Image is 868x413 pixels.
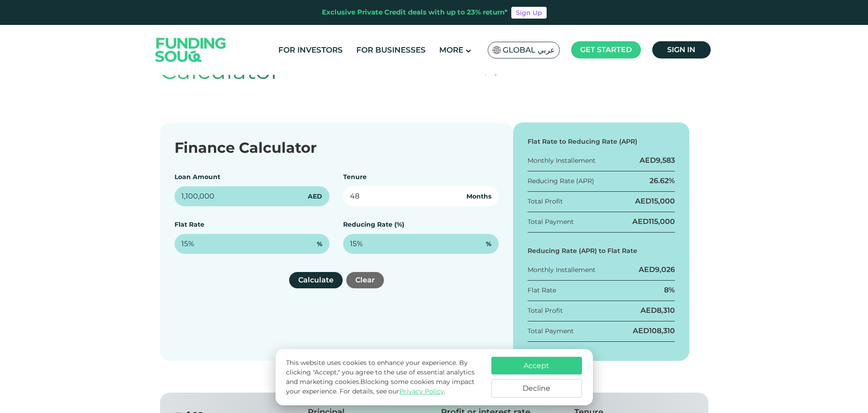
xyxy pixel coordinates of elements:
[289,272,343,288] button: Calculate
[286,358,482,396] p: This website uses cookies to enhance your experience. By clicking "Accept," you agree to the use ...
[503,45,555,55] span: Global عربي
[491,357,582,374] button: Accept
[655,265,675,274] span: 9,026
[528,306,563,316] div: Total Profit
[639,265,675,275] div: AED
[667,45,695,54] span: Sign in
[656,156,675,165] span: 9,583
[632,217,675,227] div: AED
[528,197,563,206] div: Total Profit
[175,220,204,228] label: Flat Rate
[346,272,384,288] button: Clear
[528,156,596,165] div: Monthly Installement
[146,27,235,73] img: Logo
[276,43,345,58] a: For Investors
[633,326,675,336] div: AED
[343,173,367,181] label: Tenure
[528,137,675,146] div: Flat Rate to Reducing Rate (APR)
[286,378,475,395] span: Blocking some cookies may impact your experience.
[528,265,596,275] div: Monthly Installement
[493,46,501,54] img: SA Flag
[651,197,675,205] span: 15,000
[175,137,499,159] div: Finance Calculator
[308,192,322,201] span: AED
[175,173,220,181] label: Loan Amount
[640,155,675,165] div: AED
[528,286,556,295] div: Flat Rate
[652,41,711,58] a: Sign in
[491,379,582,398] button: Decline
[649,217,675,226] span: 115,000
[528,326,574,336] div: Total Payment
[322,7,508,18] div: Exclusive Private Credit deals with up to 23% return*
[399,387,444,395] a: Privacy Policy
[580,45,632,54] span: Get started
[664,285,675,295] div: 8%
[339,387,446,395] span: For details, see our .
[486,239,491,249] span: %
[640,306,675,316] div: AED
[650,176,675,186] div: 26.62%
[466,192,491,201] span: Months
[657,306,675,315] span: 8,310
[343,220,404,228] label: Reducing Rate (%)
[528,176,594,186] div: Reducing Rate (APR)
[317,239,322,249] span: %
[528,246,675,256] div: Reducing Rate (APR) to Flat Rate
[439,45,463,54] span: More
[635,196,675,206] div: AED
[511,7,547,19] a: Sign Up
[649,326,675,335] span: 108,310
[528,217,574,227] div: Total Payment
[354,43,428,58] a: For Businesses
